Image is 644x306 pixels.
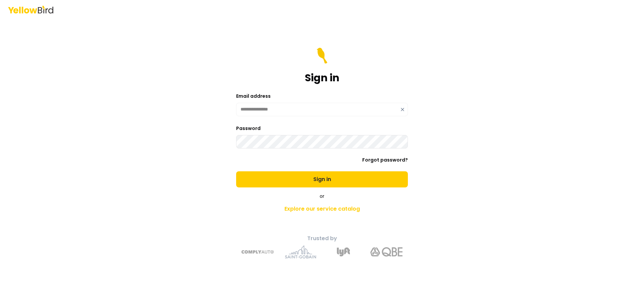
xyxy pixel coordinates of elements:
[236,93,271,99] label: Email address
[204,202,440,216] a: Explore our service catalog
[320,193,324,200] span: or
[236,125,261,132] label: Password
[236,171,408,187] button: Sign in
[305,72,339,84] h1: Sign in
[362,157,408,163] a: Forgot password?
[204,234,440,243] p: Trusted by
